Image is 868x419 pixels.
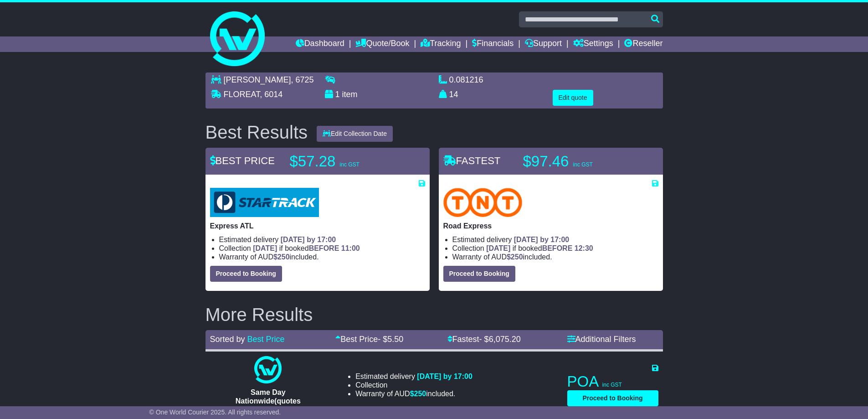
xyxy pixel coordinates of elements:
[447,335,521,344] a: Fastest- $6,075.20
[452,253,658,261] li: Warranty of AUD included.
[479,335,521,344] span: - $
[452,235,658,244] li: Estimated delivery
[378,335,403,344] span: - $
[149,409,281,416] span: © One World Courier 2025. All rights reserved.
[507,253,523,261] span: $
[224,90,260,99] span: FLOREAT
[210,222,425,230] p: Express ATL
[573,36,613,52] a: Settings
[443,155,501,166] span: FASTEST
[260,90,282,99] span: , 6014
[335,335,403,344] a: Best Price- $5.50
[210,335,245,344] span: Sorted by
[290,152,404,171] p: $57.28
[219,244,425,253] li: Collection
[317,126,393,142] button: Edit Collection Date
[291,75,314,84] span: , 6725
[355,36,409,52] a: Quote/Book
[355,372,473,381] li: Estimated delivery
[355,381,473,389] li: Collection
[567,372,658,391] p: POA
[224,75,291,84] span: [PERSON_NAME]
[410,390,426,398] span: $
[210,188,319,217] img: StarTrack: Express ATL
[573,161,593,168] span: inc GST
[449,90,458,99] span: 14
[489,335,521,344] span: 6,075.20
[443,188,523,217] img: TNT Domestic: Road Express
[253,244,277,252] span: [DATE]
[335,90,340,99] span: 1
[309,244,339,252] span: BEFORE
[414,390,426,398] span: 250
[355,389,473,398] li: Warranty of AUD included.
[421,36,461,52] a: Tracking
[553,90,593,106] button: Edit quote
[443,266,515,282] button: Proceed to Booking
[542,244,573,252] span: BEFORE
[575,244,593,252] span: 12:30
[567,390,658,406] button: Proceed to Booking
[443,222,658,230] p: Road Express
[486,244,593,252] span: if booked
[624,36,663,52] a: Reseller
[452,244,658,253] li: Collection
[254,356,282,383] img: One World Courier: Same Day Nationwide(quotes take 0.5-1 hour)
[219,253,425,261] li: Warranty of AUD included.
[296,36,344,52] a: Dashboard
[277,253,290,261] span: 250
[511,253,523,261] span: 250
[253,244,360,252] span: if booked
[342,90,358,99] span: item
[205,305,663,325] h2: More Results
[449,75,483,84] span: 0.081216
[340,161,360,168] span: inc GST
[201,122,313,142] div: Best Results
[281,236,336,243] span: [DATE] by 17:00
[210,266,282,282] button: Proceed to Booking
[273,253,290,261] span: $
[567,335,636,344] a: Additional Filters
[341,244,360,252] span: 11:00
[387,335,403,344] span: 5.50
[486,244,510,252] span: [DATE]
[523,152,637,171] p: $97.46
[525,36,562,52] a: Support
[219,235,425,244] li: Estimated delivery
[236,388,301,414] span: Same Day Nationwide(quotes take 0.5-1 hour)
[472,36,514,52] a: Financials
[514,236,570,243] span: [DATE] by 17:00
[247,335,285,344] a: Best Price
[602,382,622,388] span: inc GST
[210,155,275,166] span: BEST PRICE
[417,372,473,380] span: [DATE] by 17:00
